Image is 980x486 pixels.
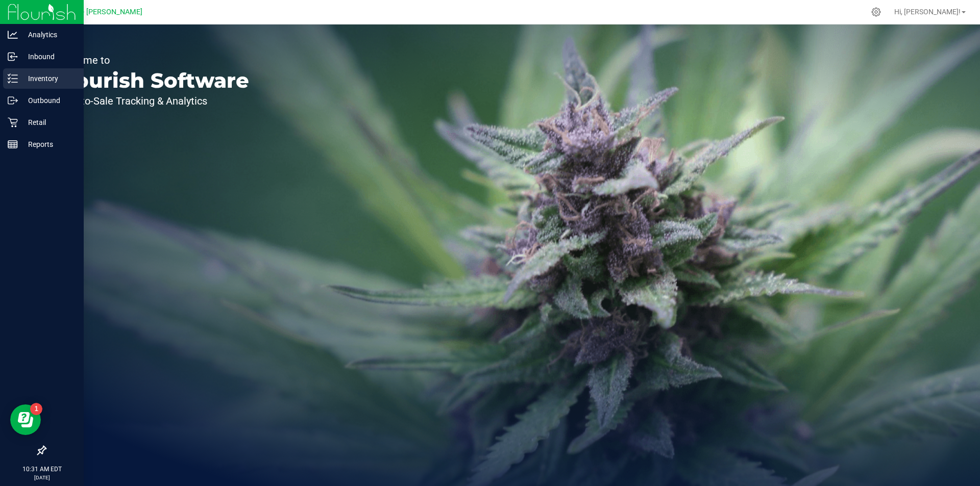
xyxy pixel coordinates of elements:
iframe: Resource center unread badge [30,403,42,415]
inline-svg: Inbound [8,52,18,62]
inline-svg: Inventory [8,73,18,84]
inline-svg: Retail [8,117,18,127]
p: Outbound [18,94,79,107]
span: Hi, [PERSON_NAME]! [894,8,961,16]
p: Flourish Software [55,70,249,91]
div: Manage settings [870,7,883,17]
p: Analytics [18,29,79,41]
p: Welcome to [55,55,249,65]
inline-svg: Analytics [8,30,18,40]
inline-svg: Reports [8,139,18,149]
p: Inbound [18,50,79,63]
p: Reports [18,138,79,150]
p: Retail [18,116,79,129]
p: 10:31 AM EDT [5,465,79,474]
inline-svg: Outbound [8,95,18,106]
span: GA1 - [PERSON_NAME] [66,8,142,16]
p: Inventory [18,72,79,85]
p: [DATE] [5,474,79,481]
p: Seed-to-Sale Tracking & Analytics [55,96,249,106]
iframe: Resource center [10,404,41,435]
